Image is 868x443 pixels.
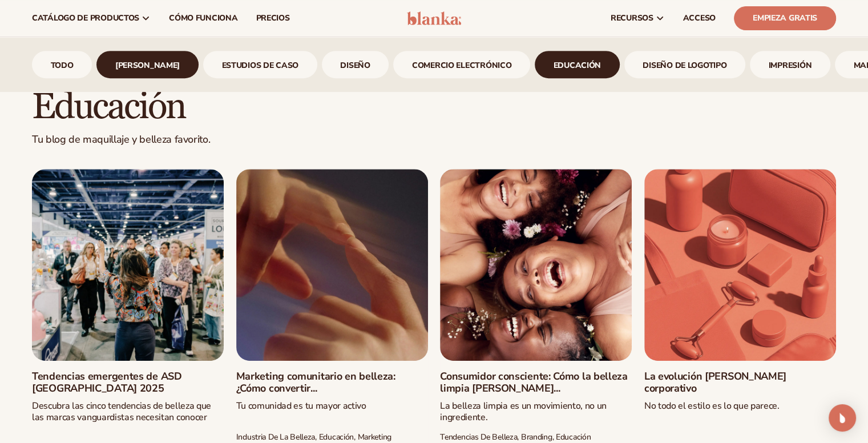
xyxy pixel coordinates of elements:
font: ACCESO [683,13,716,23]
div: 8 / 9 [750,51,830,78]
div: 7 / 9 [624,51,745,78]
font: Educación [554,60,601,71]
a: estudios de caso [203,51,317,78]
div: 6 / 9 [535,51,620,78]
font: impresión [769,60,812,71]
font: estudios de caso [221,60,298,71]
div: 2 / 9 [96,51,199,78]
a: [PERSON_NAME] [96,51,199,78]
font: diseño [340,60,370,71]
a: Todo [32,51,92,78]
a: diseño de logotipo [624,51,745,78]
div: 3 / 9 [203,51,317,78]
div: 1 / 9 [32,51,92,78]
div: Abrir Intercom Messenger [829,404,856,432]
img: logo [407,11,461,25]
a: La evolución [PERSON_NAME] corporativo [644,370,836,395]
font: Cómo funciona [169,13,237,23]
a: Empieza gratis [734,6,836,30]
a: Educación [535,51,620,78]
a: impresión [750,51,830,78]
font: recursos [611,13,653,23]
font: catálogo de productos [32,13,139,23]
font: precios [256,13,290,23]
a: Marketing comunitario en belleza: ¿Cómo convertir... [236,370,428,395]
a: comercio electrónico [393,51,530,78]
a: Tendencias emergentes de ASD [GEOGRAPHIC_DATA] 2025 [32,370,224,395]
font: Todo [51,60,74,71]
div: 4 / 9 [322,51,389,78]
font: comercio electrónico [412,60,511,71]
font: [PERSON_NAME] [115,60,180,71]
a: Consumidor consciente: Cómo la belleza limpia [PERSON_NAME]... [440,370,632,395]
font: Tu blog de maquillaje y belleza favorito. [32,132,210,146]
div: 5 / 9 [393,51,530,78]
font: diseño de logotipo [643,60,726,71]
a: diseño [322,51,389,78]
font: Empieza gratis [753,13,817,23]
font: Educación [32,84,185,129]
